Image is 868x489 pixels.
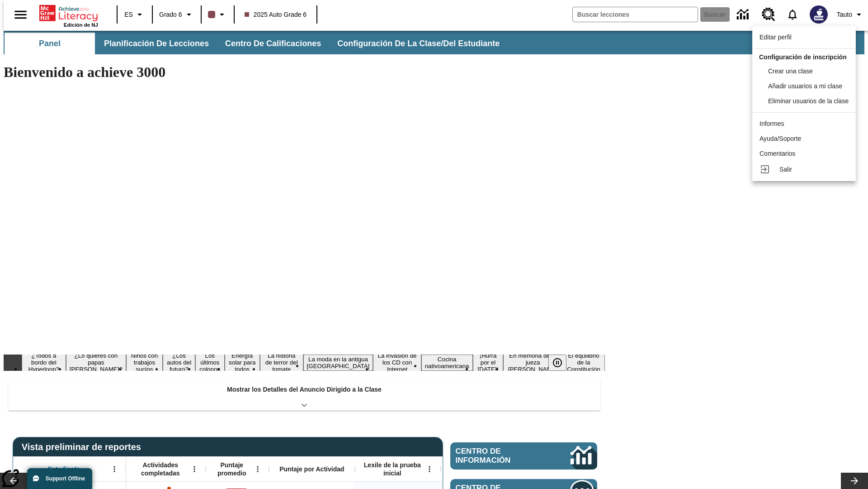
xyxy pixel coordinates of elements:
[768,67,813,75] span: Crear una clase
[768,82,842,90] span: Añadir usuarios a mi clase
[759,135,801,142] span: Ayuda/Soporte
[779,166,792,173] span: Salir
[759,120,784,127] span: Informes
[759,34,792,41] span: Editar perfil
[759,53,847,61] span: Configuración de inscripción
[768,97,849,105] span: Eliminar usuarios de la clase
[759,150,795,157] span: Comentarios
